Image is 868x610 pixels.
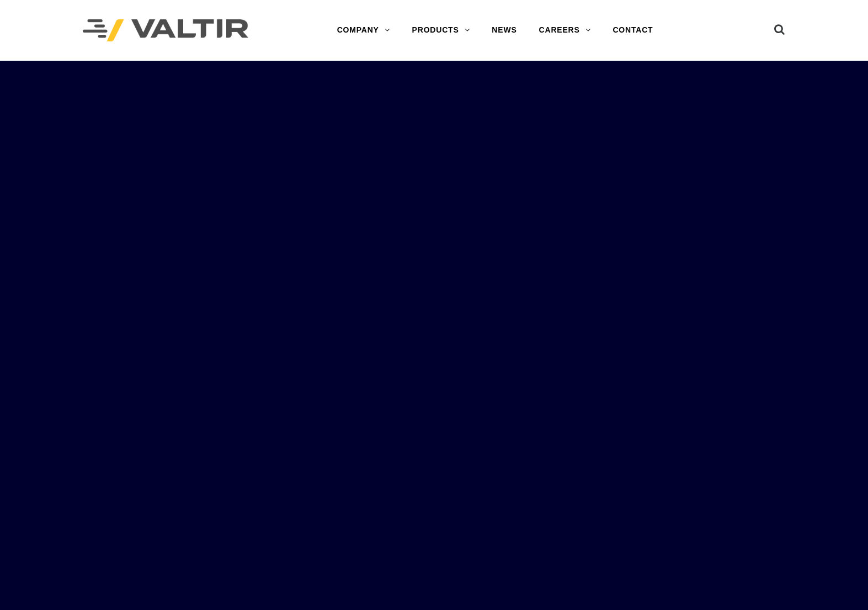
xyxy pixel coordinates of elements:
[326,19,401,41] a: COMPANY
[528,19,602,41] a: CAREERS
[401,19,481,41] a: PRODUCTS
[481,19,528,41] a: NEWS
[83,19,248,42] img: Valtir
[601,19,664,41] a: CONTACT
